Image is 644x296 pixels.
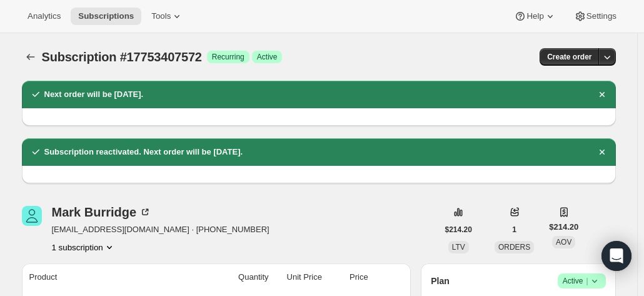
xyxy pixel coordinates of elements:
span: Subscriptions [78,11,134,21]
span: Active [563,275,601,287]
span: ORDERS [498,243,530,252]
h2: Next order will be [DATE]. [44,88,144,101]
th: Product [22,263,206,291]
span: Tools [151,11,171,21]
span: Subscription #17753407572 [42,50,202,64]
button: Dismiss notification [593,143,611,161]
span: Recurring [212,52,244,62]
div: Open Intercom Messenger [601,241,631,271]
div: Mark Burridge [52,206,152,218]
button: $214.20 [438,221,480,238]
span: [EMAIL_ADDRESS][DOMAIN_NAME] · [PHONE_NUMBER] [52,223,269,236]
span: Analytics [28,11,61,21]
button: Settings [566,8,624,25]
th: Price [326,263,372,291]
span: Active [257,52,278,62]
span: AOV [556,238,571,247]
button: Product actions [52,241,116,253]
span: Help [526,11,543,21]
h2: Plan [431,275,450,287]
button: 1 [505,221,524,238]
h2: Subscription reactivated. Next order will be [DATE]. [44,146,243,158]
th: Quantity [206,263,272,291]
button: Tools [144,8,191,25]
button: Subscriptions [22,48,39,66]
span: | [586,276,588,286]
span: Settings [586,11,616,21]
span: $214.20 [445,225,472,235]
span: $214.20 [549,221,578,233]
button: Dismiss notification [593,86,611,103]
span: Create order [547,52,591,62]
span: Mark Burridge [22,206,42,226]
span: 1 [512,225,516,235]
button: Subscriptions [71,8,141,25]
button: Analytics [20,8,68,25]
th: Unit Price [273,263,326,291]
button: Create order [540,48,599,66]
button: Help [506,8,563,25]
span: LTV [452,243,465,252]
